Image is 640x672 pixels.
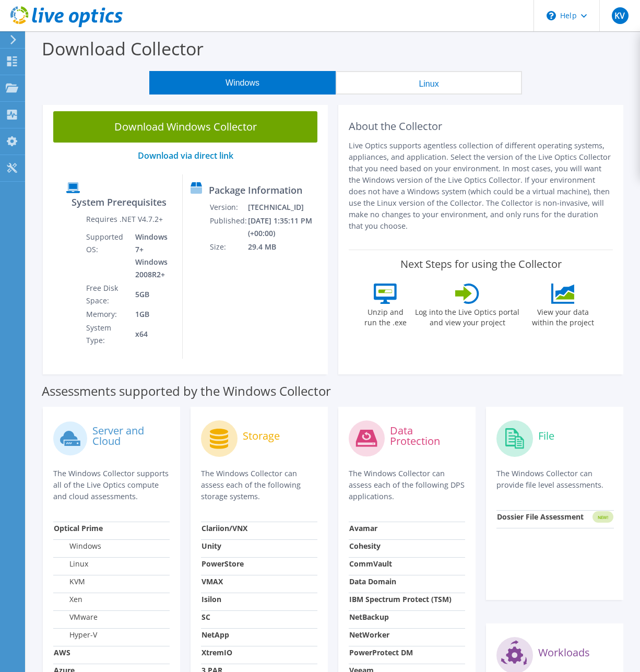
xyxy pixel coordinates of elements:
label: Next Steps for using the Collector [400,258,562,270]
td: Published: [209,214,247,240]
strong: Cohesity [349,541,381,551]
strong: Data Domain [349,576,396,586]
p: The Windows Collector can provide file level assessments. [496,468,613,491]
label: Unzip and run the .exe [361,304,409,328]
a: Download Windows Collector [53,111,317,143]
td: [DATE] 1:35:11 PM (+00:00) [247,214,323,240]
p: The Windows Collector can assess each of the following storage systems. [201,468,317,502]
label: Windows [54,541,101,551]
strong: NetApp [202,630,229,640]
td: Size: [209,240,247,254]
strong: CommVault [349,559,392,569]
td: Windows 7+ Windows 2008R2+ [127,230,174,281]
p: The Windows Collector can assess each of the following DPS applications. [349,468,465,502]
label: Workloads [538,647,590,658]
strong: Avamar [349,523,377,533]
label: File [538,431,554,441]
tspan: NEW! [598,514,608,520]
strong: PowerProtect DM [349,647,413,657]
label: Requires .NET V4.7.2+ [86,214,163,225]
strong: PowerStore [202,559,244,569]
strong: AWS [54,647,70,657]
label: Linux [54,559,88,569]
strong: Optical Prime [54,523,103,533]
label: KVM [54,576,85,587]
a: Download via direct link [138,150,233,161]
label: Data Protection [390,426,465,446]
button: Linux [336,71,522,95]
strong: NetWorker [349,630,389,640]
td: Version: [209,201,247,214]
td: Memory: [86,308,127,321]
strong: NetBackup [349,612,389,622]
label: Storage [243,431,280,441]
strong: Unity [202,541,221,551]
td: Free Disk Space: [86,281,127,308]
td: Supported OS: [86,230,127,281]
label: Xen [54,594,82,605]
p: Live Optics supports agentless collection of different operating systems, appliances, and applica... [349,140,613,232]
td: 29.4 MB [247,240,323,254]
label: System Prerequisites [72,197,167,207]
label: Assessments supported by the Windows Collector [42,386,331,396]
p: The Windows Collector supports all of the Live Optics compute and cloud assessments. [53,468,170,502]
label: Log into the Live Optics portal and view your project [414,304,520,328]
span: KV [612,7,629,24]
label: Package Information [209,185,302,195]
td: System Type: [86,321,127,347]
td: 5GB [127,281,174,308]
h2: About the Collector [349,120,613,133]
label: VMware [54,612,98,622]
td: 1GB [127,308,174,321]
label: Hyper-V [54,630,97,640]
strong: Isilon [202,594,221,604]
label: Download Collector [42,37,204,61]
label: Server and Cloud [92,426,170,446]
strong: Dossier File Assessment [497,512,584,522]
svg: \n [547,11,556,20]
strong: VMAX [202,576,223,586]
button: Windows [149,71,336,95]
label: View your data within the project [525,304,600,328]
strong: Clariion/VNX [202,523,247,533]
td: x64 [127,321,174,347]
strong: IBM Spectrum Protect (TSM) [349,594,452,604]
strong: XtremIO [202,647,232,657]
td: [TECHNICAL_ID] [247,201,323,214]
strong: SC [202,612,210,622]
